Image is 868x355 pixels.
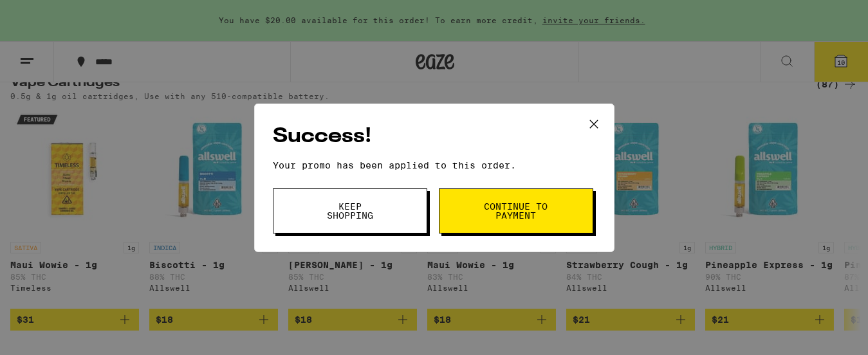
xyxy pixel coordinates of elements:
span: Hi. Need any help? [8,9,93,19]
button: Continue to payment [439,188,593,233]
button: Keep Shopping [273,188,427,233]
span: Continue to payment [483,202,549,220]
span: Keep Shopping [317,202,383,220]
h2: Success! [273,122,596,151]
p: Your promo has been applied to this order. [273,160,596,170]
